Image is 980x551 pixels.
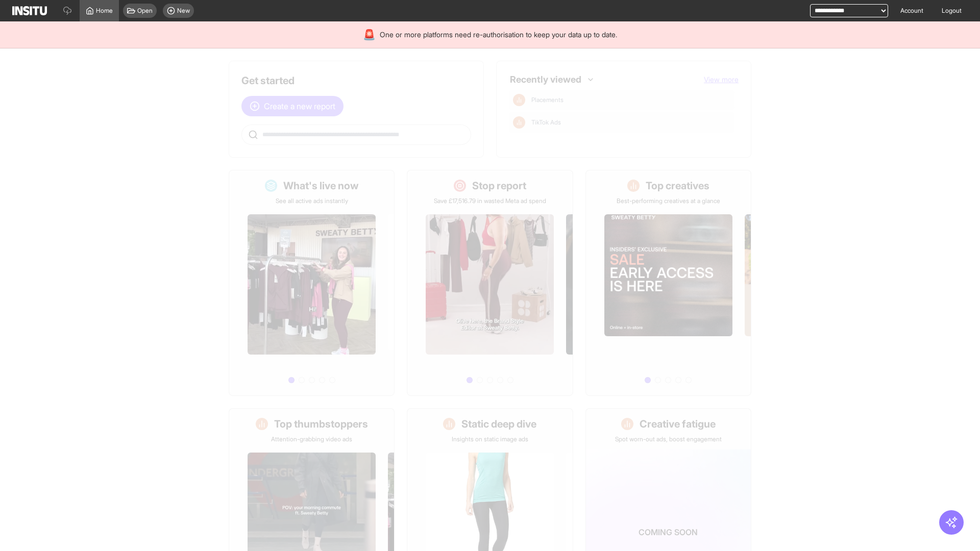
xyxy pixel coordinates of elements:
span: Open [137,7,153,15]
span: Home [96,7,113,15]
div: 🚨 [363,28,376,42]
img: Logo [12,6,47,15]
span: One or more platforms need re-authorisation to keep your data up to date. [380,30,617,40]
span: New [177,7,190,15]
